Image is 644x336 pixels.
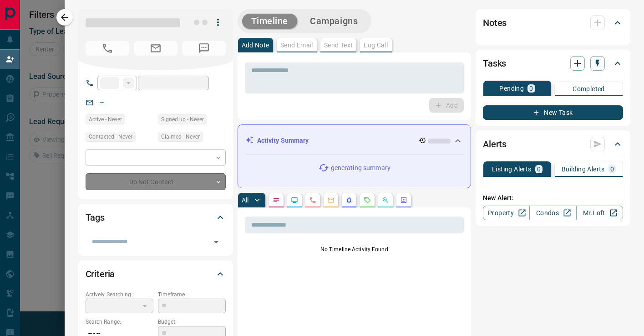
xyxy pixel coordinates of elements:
h2: Tags [86,210,105,225]
svg: Opportunities [382,196,389,204]
span: No Number [86,41,129,56]
a: Condos [529,206,576,220]
p: Add Note [242,42,269,48]
p: No Timeline Activity Found [245,245,464,253]
p: 0 [537,166,541,172]
a: -- [100,98,104,106]
svg: Calls [309,196,316,204]
p: Timeframe: [158,290,226,299]
span: Active - Never [89,115,122,124]
div: Alerts [483,133,623,155]
div: Notes [483,12,623,34]
button: New Task [483,105,623,120]
p: All [242,197,249,203]
span: No Number [182,41,226,56]
h2: Tasks [483,56,506,71]
p: Actively Searching: [86,290,153,299]
svg: Listing Alerts [345,196,353,204]
p: 0 [529,85,533,92]
a: Mr.Loft [576,206,623,220]
p: Activity Summary [257,136,309,145]
div: Criteria [86,263,226,285]
button: Open [210,236,223,248]
svg: Notes [273,196,280,204]
p: New Alert: [483,193,623,203]
svg: Requests [364,196,371,204]
div: Tasks [483,52,623,74]
p: Building Alerts [562,166,605,172]
div: Activity Summary [245,132,464,149]
p: 0 [610,166,614,172]
h2: Notes [483,16,507,30]
p: Search Range: [86,318,153,326]
p: Budget: [158,318,226,326]
svg: Agent Actions [400,196,407,204]
p: Listing Alerts [492,166,532,172]
span: Signed up - Never [161,115,204,124]
div: Tags [86,207,226,228]
h2: Criteria [86,267,115,281]
p: Pending [499,85,524,92]
h2: Alerts [483,137,507,151]
span: Claimed - Never [161,132,200,141]
a: Property [483,206,530,220]
span: Contacted - Never [89,132,132,141]
svg: Emails [327,196,335,204]
p: Completed [573,86,605,92]
button: Campaigns [301,14,367,29]
div: Do Not Contact [86,173,226,190]
svg: Lead Browsing Activity [291,196,298,204]
span: No Email [134,41,177,56]
button: Timeline [242,14,298,29]
p: generating summary [331,163,390,173]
